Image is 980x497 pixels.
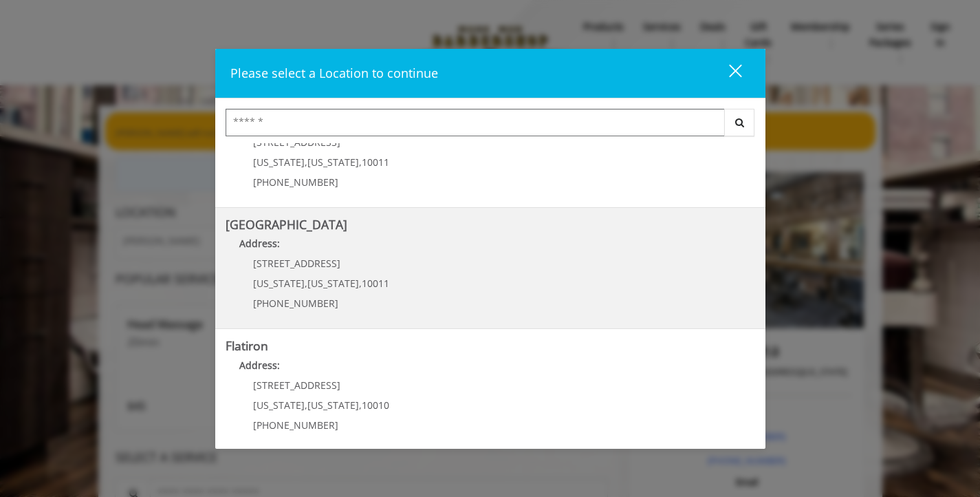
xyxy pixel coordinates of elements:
b: Address: [239,359,280,372]
span: , [305,399,307,412]
span: [US_STATE] [253,399,305,412]
b: Flatiron [226,337,268,354]
span: , [305,156,307,169]
span: 10011 [362,277,389,290]
span: [US_STATE] [307,399,359,412]
span: Please select a Location to continue [230,65,438,81]
span: 10011 [362,156,389,169]
div: Center Select [226,109,755,143]
span: [STREET_ADDRESS] [253,379,340,392]
span: [US_STATE] [253,156,305,169]
span: [US_STATE] [307,277,359,290]
span: , [359,277,362,290]
span: , [305,277,307,290]
span: [STREET_ADDRESS] [253,257,340,270]
span: , [359,399,362,412]
span: [PHONE_NUMBER] [253,419,338,432]
span: [PHONE_NUMBER] [253,176,338,189]
div: close dialog [713,63,741,84]
i: Search button [732,118,748,127]
span: 10010 [362,399,389,412]
input: Search Center [226,109,725,136]
b: [GEOGRAPHIC_DATA] [226,216,347,233]
span: [PHONE_NUMBER] [253,297,338,310]
span: , [359,156,362,169]
b: Address: [239,237,280,250]
button: close dialog [704,59,750,87]
span: [US_STATE] [253,277,305,290]
span: [US_STATE] [307,156,359,169]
